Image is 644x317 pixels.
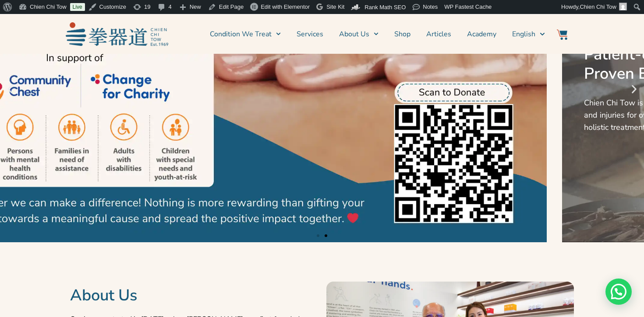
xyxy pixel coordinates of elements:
a: English [512,23,545,45]
a: Shop [394,23,410,45]
h2: About Us [70,286,318,305]
span: Chien Chi Tow [580,3,616,10]
span: Go to slide 2 [325,234,327,237]
a: About Us [339,23,379,45]
span: Go to slide 1 [317,234,319,237]
span: Site Kit [326,3,344,10]
span: Rank Math SEO [364,4,406,10]
a: Services [297,23,323,45]
div: Next slide [629,84,640,95]
span: English [512,29,535,39]
div: Previous slide [4,84,15,95]
a: Academy [467,23,496,45]
a: Live [70,3,85,11]
span: Edit with Elementor [261,3,310,10]
nav: Menu [173,23,545,45]
img: Website Icon-03 [557,29,567,40]
a: Articles [426,23,451,45]
a: Condition We Treat [210,23,281,45]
